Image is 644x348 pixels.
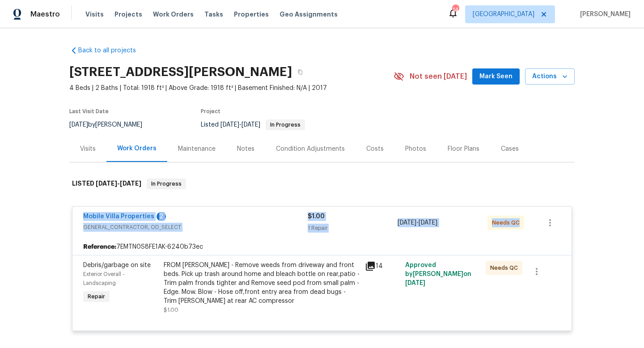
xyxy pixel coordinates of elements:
[267,122,304,127] span: In Progress
[398,218,437,227] span: -
[164,261,360,306] div: FROM [PERSON_NAME] - Remove weeds from driveway and front beds. Pick up trash around home and ble...
[69,119,153,130] div: by [PERSON_NAME]
[117,144,157,153] div: Work Orders
[419,220,437,226] span: [DATE]
[83,242,116,251] b: Reference:
[405,144,426,153] div: Photos
[501,144,519,153] div: Cases
[405,262,471,286] span: Approved by [PERSON_NAME] on
[69,46,155,55] a: Back to all projects
[96,180,117,187] span: [DATE]
[83,213,154,220] a: Mobile Villa Properties
[241,122,260,128] span: [DATE]
[365,261,400,272] div: 14
[157,212,166,221] div: 2
[69,122,88,128] span: [DATE]
[234,10,269,19] span: Properties
[30,10,60,19] span: Maestro
[366,144,384,153] div: Costs
[204,11,223,17] span: Tasks
[72,239,572,255] div: 7EMTN0S8FE1AK-6240b73ec
[69,84,394,93] span: 4 Beds | 2 Baths | Total: 1918 ft² | Above Grade: 1918 ft² | Basement Finished: N/A | 2017
[220,122,260,128] span: -
[452,5,458,14] div: 14
[492,218,523,227] span: Needs QC
[164,307,178,313] span: $1.00
[525,68,575,85] button: Actions
[220,122,239,128] span: [DATE]
[83,262,151,268] span: Debris/garbage on site
[532,71,568,82] span: Actions
[153,10,194,19] span: Work Orders
[576,10,631,19] span: [PERSON_NAME]
[201,109,220,114] span: Project
[398,220,416,226] span: [DATE]
[276,144,345,153] div: Condition Adjustments
[85,10,104,19] span: Visits
[80,144,96,153] div: Visits
[120,180,141,187] span: [DATE]
[114,10,142,19] span: Projects
[178,144,216,153] div: Maintenance
[479,71,513,82] span: Mark Seen
[292,64,308,80] button: Copy Address
[473,10,534,19] span: [GEOGRAPHIC_DATA]
[405,280,425,286] span: [DATE]
[472,68,520,85] button: Mark Seen
[84,292,109,301] span: Repair
[410,72,467,81] span: Not seen [DATE]
[96,180,141,187] span: -
[448,144,479,153] div: Floor Plans
[72,178,141,189] h6: LISTED
[83,272,125,286] span: Exterior Overall - Landscaping
[69,68,292,76] h2: [STREET_ADDRESS][PERSON_NAME]
[237,144,254,153] div: Notes
[280,10,338,19] span: Geo Assignments
[308,224,398,233] div: 1 Repair
[69,170,575,198] div: LISTED [DATE]-[DATE]In Progress
[69,109,109,114] span: Last Visit Date
[308,213,325,220] span: $1.00
[83,223,308,232] span: GENERAL_CONTRACTOR, OD_SELECT
[201,122,305,128] span: Listed
[490,263,521,272] span: Needs QC
[148,179,185,188] span: In Progress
